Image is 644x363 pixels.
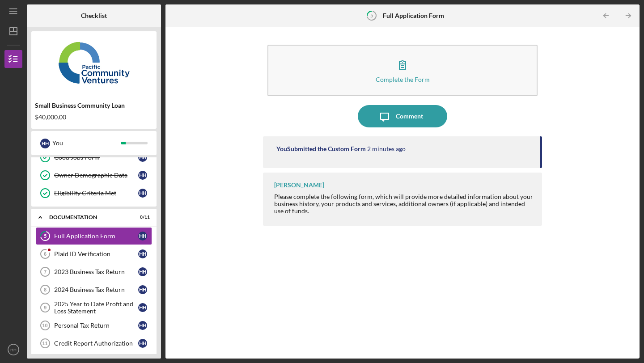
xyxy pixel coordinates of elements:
a: 72023 Business Tax ReturnHH [36,263,152,281]
div: Owner Demographic Data [54,172,138,179]
div: H H [138,285,147,294]
div: H H [138,321,147,330]
b: Full Application Form [383,12,444,19]
img: Product logo [31,36,157,89]
div: Plaid ID Verification [54,250,138,257]
div: H H [138,171,147,180]
div: Complete the Form [376,76,430,83]
a: 6Plaid ID VerificationHH [36,245,152,263]
div: Full Application Form [54,232,138,240]
button: Complete the Form [267,45,538,96]
div: Eligibility Criteria Met [54,190,138,197]
div: 2024 Business Tax Return [54,286,138,293]
tspan: 9 [44,305,47,310]
div: Small Business Community Loan [35,102,153,109]
div: H H [138,249,147,258]
div: H H [138,153,147,162]
div: 2025 Year to Date Profit and Loss Statement [54,300,138,315]
a: Owner Demographic DataHH [36,166,152,184]
div: $40,000.00 [35,114,153,121]
a: 11Credit Report AuthorizationHH [36,334,152,352]
tspan: 11 [42,341,47,346]
div: Personal Tax Return [54,322,138,329]
button: HH [4,341,22,359]
a: Good Jobs FormHH [36,148,152,166]
tspan: 10 [42,323,47,328]
tspan: 7 [44,269,47,274]
div: H H [138,339,147,348]
div: H H [138,303,147,312]
div: Documentation [49,215,127,220]
time: 2025-10-09 23:49 [367,145,406,152]
tspan: 5 [44,233,47,239]
div: H H [138,189,147,198]
b: Checklist [81,12,107,19]
div: You Submitted the Custom Form [276,145,366,152]
div: 2023 Business Tax Return [54,268,138,275]
div: You [52,135,121,151]
a: 82024 Business Tax ReturnHH [36,281,152,299]
div: Comment [396,105,423,127]
div: [PERSON_NAME] [274,181,324,189]
tspan: 6 [44,251,47,257]
a: 92025 Year to Date Profit and Loss StatementHH [36,299,152,317]
a: Eligibility Criteria MetHH [36,184,152,202]
div: H H [40,139,50,148]
tspan: 5 [370,13,373,18]
div: H H [138,267,147,276]
tspan: 8 [44,287,47,292]
div: Please complete the following form, which will provide more detailed information about your busin... [274,193,533,215]
div: H H [138,232,147,241]
div: Credit Report Authorization [54,340,138,347]
div: 0 / 11 [134,215,150,220]
a: 10Personal Tax ReturnHH [36,317,152,334]
text: HH [10,347,17,352]
a: 5Full Application FormHH [36,227,152,245]
div: Good Jobs Form [54,154,138,161]
button: Comment [358,105,447,127]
